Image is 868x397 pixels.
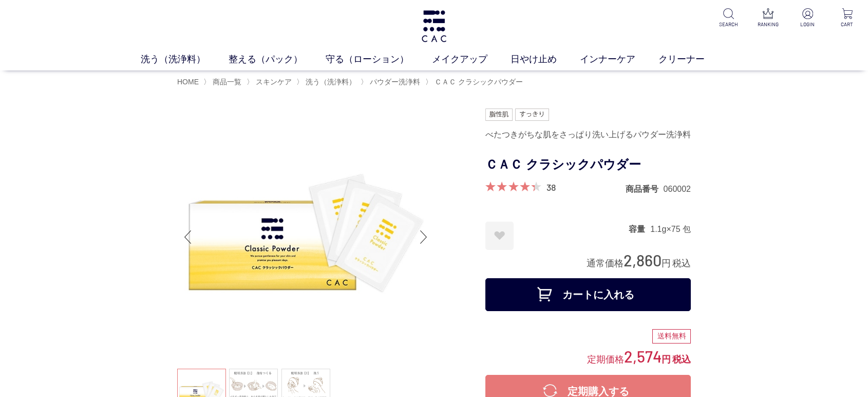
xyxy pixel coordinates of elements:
[485,278,691,311] button: カートに入れる
[211,78,241,86] a: 商品一覧
[756,8,781,28] a: RANKING
[835,21,860,28] p: CART
[254,78,292,86] a: スキンケア
[650,224,691,234] dd: 1.1g×75 包
[368,78,420,86] a: パウダー洗浄料
[546,182,556,193] a: 38
[624,250,662,269] span: 2,860
[296,77,358,87] li: 〉
[485,109,513,121] img: 脂性肌
[511,52,580,66] a: 日やけ止め
[662,354,671,365] span: 円
[425,77,525,87] li: 〉
[626,184,664,194] dt: 商品番号
[716,8,741,28] a: SEARCH
[658,52,728,66] a: クリーナー
[203,77,244,87] li: 〉
[306,78,356,86] span: 洗う（洗浄料）
[247,77,294,87] li: 〉
[835,8,860,28] a: CART
[420,10,448,42] img: logo
[361,77,423,87] li: 〉
[141,52,229,66] a: 洗う（洗浄料）
[213,78,241,86] span: 商品一覧
[795,21,820,28] p: LOGIN
[485,153,691,176] h1: ＣＡＣ クラシックパウダー
[177,78,199,86] a: HOME
[756,21,781,28] p: RANKING
[413,216,434,258] div: Next slide
[662,258,671,268] span: 円
[370,78,420,86] span: パウダー洗浄料
[256,78,292,86] span: スキンケア
[432,78,523,86] a: ＣＡＣ クラシックパウダー
[624,347,662,366] span: 2,574
[229,52,326,66] a: 整える（パック）
[587,353,624,365] span: 定期価格
[177,109,434,366] img: ＣＡＣ クラシックパウダー
[177,216,198,258] div: Previous slide
[580,52,658,66] a: インナーケア
[629,224,650,234] dt: 容量
[485,222,514,250] a: お気に入りに登録する
[716,21,741,28] p: SEARCH
[326,52,432,66] a: 守る（ローション）
[795,8,820,28] a: LOGIN
[587,258,624,268] span: 通常価格
[435,78,523,86] span: ＣＡＣ クラシックパウダー
[304,78,356,86] a: 洗う（洗浄料）
[652,329,691,344] div: 送料無料
[485,126,691,143] div: べたつきがちな肌をさっぱり洗い上げるパウダー洗浄料
[672,258,691,268] span: 税込
[432,52,511,66] a: メイクアップ
[515,109,549,121] img: すっきり
[672,354,691,365] span: 税込
[664,184,691,194] dd: 060002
